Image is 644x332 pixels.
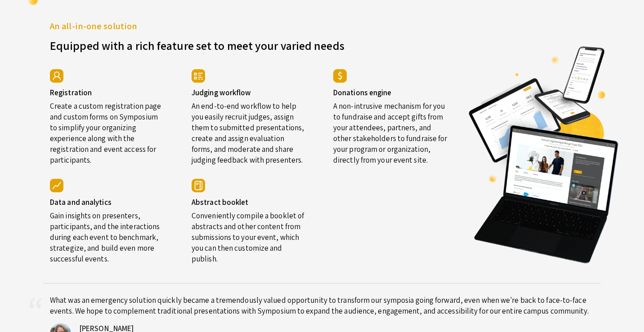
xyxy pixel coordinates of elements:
p: Conveniently compile a booklet of abstracts and other content from submissions to your event, whi... [192,207,306,264]
iframe: Chat [7,292,38,325]
img: Additional features image [468,46,619,264]
p: A non-intrusive mechanism for you to fundraise and accept gifts from your attendees, partners, an... [333,97,448,165]
h4: Judging workflow [192,88,306,97]
h4: Data and analytics [50,198,165,207]
img: img [333,69,347,83]
p: An end-to-end workflow to help you easily recruit judges, assign them to submitted presentations,... [192,97,306,165]
h4: Registration [50,88,165,97]
h3: Equipped with a rich feature set to meet your varied needs [50,33,455,53]
img: img [192,69,205,83]
p: Gain insights on presenters, participants, and the interactions during each event to benchmark, s... [50,207,165,264]
img: img [50,69,63,83]
img: img [192,179,205,192]
h4: Abstract booklet [192,198,306,207]
img: img [50,179,63,192]
h4: Donations engine [333,88,448,97]
p: Create a custom registration page and custom forms on Symposium to simplify your organizing exper... [50,97,165,165]
h5: An all-in-one solution [50,19,455,33]
p: What was an emergency solution quickly became a tremendously valued opportunity to transform our ... [50,295,594,316]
